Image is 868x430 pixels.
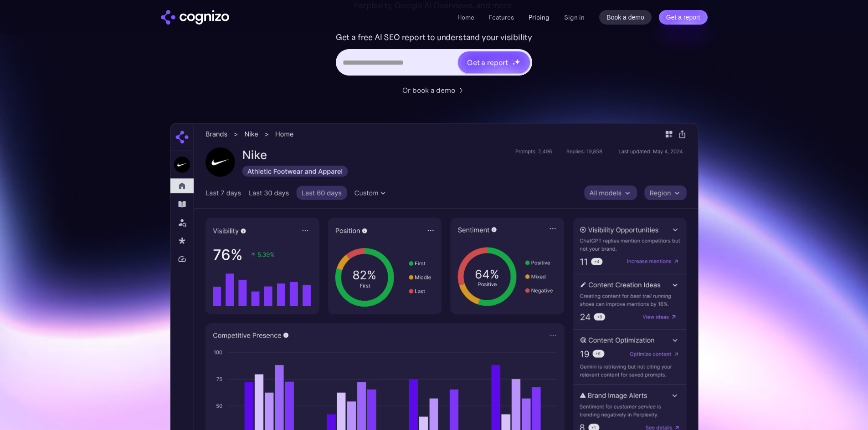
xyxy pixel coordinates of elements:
a: Or book a demo [402,85,466,96]
form: Hero URL Input Form [336,30,532,80]
div: Get a report [467,57,508,68]
img: star [514,59,520,65]
img: star [512,62,515,66]
a: Home [457,13,474,21]
a: Book a demo [599,10,652,25]
img: cognizo logo [161,10,229,25]
a: Sign in [564,12,585,23]
a: Features [489,13,514,21]
a: Get a reportstarstarstar [457,51,531,74]
a: Get a report [659,10,708,25]
div: Or book a demo [402,85,455,96]
label: Get a free AI SEO report to understand your visibility [336,30,532,45]
img: star [512,59,514,61]
a: Pricing [529,13,550,21]
a: home [161,10,229,25]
